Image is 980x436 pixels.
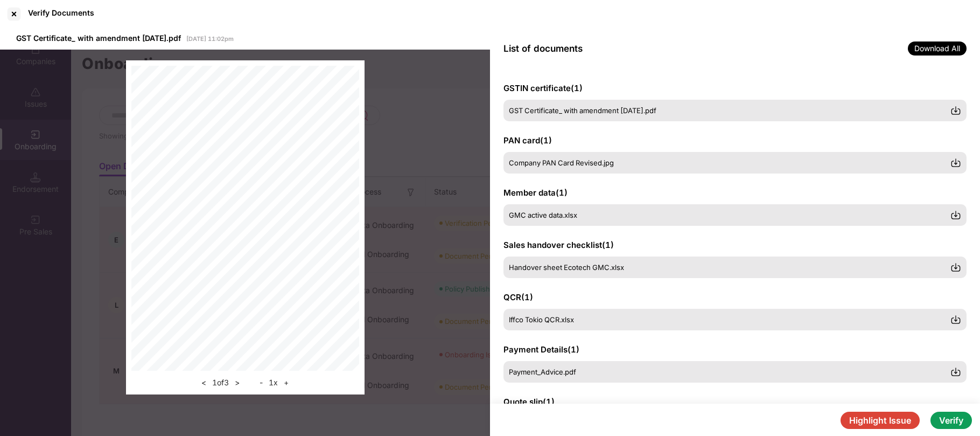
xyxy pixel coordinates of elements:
span: Payment Details ( 1 ) [503,344,579,355]
img: svg+xml;base64,PHN2ZyBpZD0iRG93bmxvYWQtMzJ4MzIiIHhtbG5zPSJodHRwOi8vd3d3LnczLm9yZy8yMDAwL3N2ZyIgd2... [950,262,961,273]
span: Sales handover checklist ( 1 ) [503,240,614,250]
span: Payment_Advice.pdf [509,368,576,376]
div: 1 x [256,376,292,389]
img: svg+xml;base64,PHN2ZyBpZD0iRG93bmxvYWQtMzJ4MzIiIHhtbG5zPSJodHRwOi8vd3d3LnczLm9yZy8yMDAwL3N2ZyIgd2... [950,105,961,116]
span: Member data ( 1 ) [503,188,568,198]
span: Company PAN Card Revised.jpg [509,158,614,167]
span: GST Certificate_ with amendment [DATE].pdf [509,106,656,115]
button: Highlight Issue [841,412,920,429]
span: [DATE] 11:02pm [186,35,234,43]
button: < [198,376,209,389]
span: QCR ( 1 ) [503,292,533,302]
span: Quote slip ( 1 ) [503,397,555,407]
span: PAN card ( 1 ) [503,135,552,146]
div: Verify Documents [28,8,94,17]
span: Handover sheet Ecotech GMC.xlsx [509,263,624,272]
div: 1 of 3 [198,376,243,389]
span: Iffco Tokio QCR.xlsx [509,315,574,324]
button: - [256,376,266,389]
span: List of documents [503,43,583,54]
span: GST Certificate_ with amendment [DATE].pdf [16,33,181,43]
img: svg+xml;base64,PHN2ZyBpZD0iRG93bmxvYWQtMzJ4MzIiIHhtbG5zPSJodHRwOi8vd3d3LnczLm9yZy8yMDAwL3N2ZyIgd2... [950,157,961,168]
img: svg+xml;base64,PHN2ZyBpZD0iRG93bmxvYWQtMzJ4MzIiIHhtbG5zPSJodHRwOi8vd3d3LnczLm9yZy8yMDAwL3N2ZyIgd2... [950,314,961,325]
button: + [281,376,292,389]
button: Verify [930,412,972,429]
img: svg+xml;base64,PHN2ZyBpZD0iRG93bmxvYWQtMzJ4MzIiIHhtbG5zPSJodHRwOi8vd3d3LnczLm9yZy8yMDAwL3N2ZyIgd2... [950,210,961,220]
span: Download All [908,41,967,56]
span: GSTIN certificate ( 1 ) [503,83,583,93]
img: svg+xml;base64,PHN2ZyBpZD0iRG93bmxvYWQtMzJ4MzIiIHhtbG5zPSJodHRwOi8vd3d3LnczLm9yZy8yMDAwL3N2ZyIgd2... [950,366,961,377]
button: > [232,376,243,389]
span: GMC active data.xlsx [509,211,577,219]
